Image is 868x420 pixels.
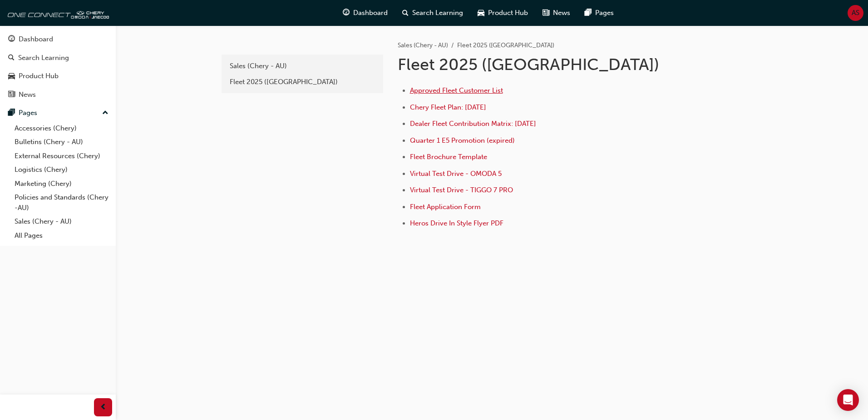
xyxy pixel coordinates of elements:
[225,58,380,74] a: Sales (Chery - AU)
[225,74,380,90] a: Fleet 2025 ([GEOGRAPHIC_DATA])
[4,68,112,85] a: Product Hub
[535,4,577,22] a: news-iconNews
[410,186,513,194] a: Virtual Test Drive - TIGGO 7 PRO
[4,105,112,121] button: Pages
[100,402,107,413] span: prev-icon
[11,163,112,177] a: Logistics (Chery)
[102,107,108,119] span: up-icon
[11,149,112,163] a: External Resources (Chery)
[4,29,112,105] button: DashboardSearch LearningProduct HubNews
[478,7,484,19] span: car-icon
[595,8,614,18] span: Pages
[398,41,448,49] a: Sales (Chery - AU)
[18,53,69,63] div: Search Learning
[19,34,53,45] div: Dashboard
[410,203,481,211] a: Fleet Application Form
[848,5,863,21] button: AS
[353,8,388,18] span: Dashboard
[542,7,549,19] span: news-icon
[4,86,112,103] a: News
[585,7,592,19] span: pages-icon
[410,153,487,161] a: Fleet Brochure Template
[410,86,503,95] a: Approved Fleet Customer List
[457,40,554,51] li: Fleet 2025 ([GEOGRAPHIC_DATA])
[4,50,112,66] a: Search Learning
[837,389,859,411] div: Open Intercom Messenger
[11,215,112,229] a: Sales (Chery - AU)
[395,4,470,22] a: search-iconSearch Learning
[410,120,536,128] a: Dealer Fleet Contribution Matrix: [DATE]
[19,71,59,81] div: Product Hub
[8,109,15,117] span: pages-icon
[11,135,112,149] a: Bulletins (Chery - AU)
[8,91,15,99] span: news-icon
[19,90,36,100] div: News
[230,77,375,87] div: Fleet 2025 ([GEOGRAPHIC_DATA])
[398,55,695,75] h1: Fleet 2025 ([GEOGRAPHIC_DATA])
[470,4,535,22] a: car-iconProduct Hub
[11,121,112,135] a: Accessories (Chery)
[410,219,503,227] a: Heros Drive In Style Flyer PDF
[343,7,350,19] span: guage-icon
[11,229,112,243] a: All Pages
[410,136,515,145] a: Quarter 1 E5 Promotion (expired)
[8,35,15,44] span: guage-icon
[8,54,15,62] span: search-icon
[19,108,37,118] div: Pages
[488,8,528,18] span: Product Hub
[230,61,375,71] div: Sales (Chery - AU)
[577,4,621,22] a: pages-iconPages
[852,8,859,18] span: AS
[410,103,486,111] a: Chery Fleet Plan: [DATE]
[8,72,15,80] span: car-icon
[410,170,502,178] a: Virtual Test Drive - OMODA 5
[11,177,112,191] a: Marketing (Chery)
[553,8,570,18] span: News
[11,190,112,215] a: Policies and Standards (Chery -AU)
[5,4,109,22] img: oneconnect
[335,4,395,22] a: guage-iconDashboard
[4,31,112,48] a: Dashboard
[402,7,409,19] span: search-icon
[412,8,463,18] span: Search Learning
